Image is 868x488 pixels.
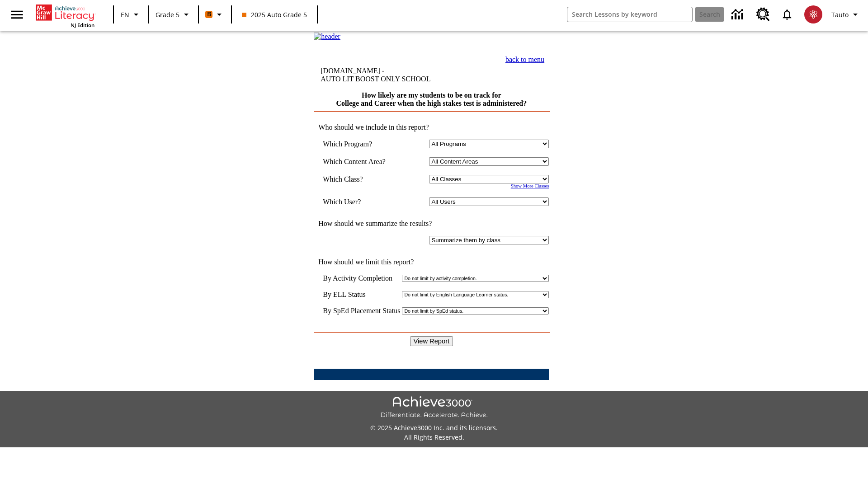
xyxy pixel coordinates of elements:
[152,6,195,23] button: Grade: Grade 5, Select a grade
[751,2,775,27] a: Resource Center, Will open in new tab
[156,10,179,19] span: Grade 5
[799,3,828,26] button: Select a new avatar
[323,175,399,183] td: Which Class?
[207,9,211,20] span: B
[804,5,822,23] img: avatar image
[775,3,799,26] a: Notifications
[828,6,864,23] button: Profile/Settings
[314,220,549,228] td: How should we summarize the results?
[323,274,400,282] td: By Activity Completion
[567,7,692,22] input: search field
[321,75,430,83] nobr: AUTO LIT BOOST ONLY SCHOOL
[242,10,307,19] span: 2025 Auto Grade 5
[314,123,549,131] td: Who should we include in this report?
[505,56,544,63] a: back to menu
[511,183,549,188] a: Show More Classes
[4,1,30,28] button: Open side menu
[336,91,527,107] a: How likely are my students to be on track for College and Career when the high stakes test is adm...
[323,158,386,165] nobr: Which Content Area?
[323,140,399,148] td: Which Program?
[314,33,340,41] img: header
[323,291,400,299] td: By ELL Status
[831,10,849,19] span: Tauto
[71,22,94,28] span: NJ Edition
[726,2,751,27] a: Data Center
[410,336,453,346] input: View Report
[121,10,129,19] span: EN
[36,3,94,28] div: Home
[117,6,146,23] button: Language: EN, Select a language
[321,67,459,83] td: [DOMAIN_NAME] -
[202,6,228,23] button: Boost Class color is orange. Change class color
[323,197,399,206] td: Which User?
[314,258,549,266] td: How should we limit this report?
[380,396,488,419] img: Achieve3000 Differentiate Accelerate Achieve
[323,307,400,315] td: By SpEd Placement Status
